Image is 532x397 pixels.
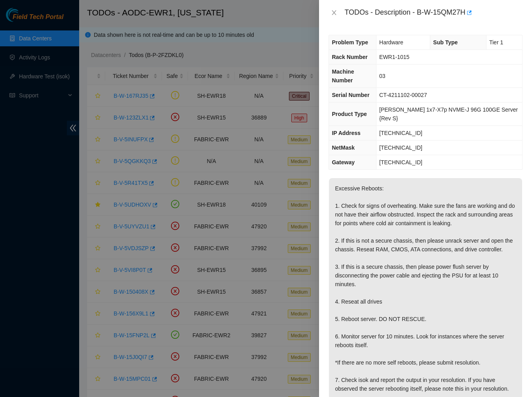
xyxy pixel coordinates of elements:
span: Machine Number [332,68,354,84]
span: IP Address [332,130,360,136]
span: Rack Number [332,54,367,60]
span: NetMask [332,144,355,151]
span: Sub Type [433,39,458,46]
span: Problem Type [332,39,368,46]
span: [PERSON_NAME] 1x7-X7p NVME-J 96G 100GE Server {Rev S} [379,106,518,122]
span: EWR1-1015 [379,54,409,60]
span: Tier 1 [489,39,503,46]
span: 03 [379,73,386,79]
span: [TECHNICAL_ID] [379,144,422,151]
div: TODOs - Description - B-W-15QM27H [344,6,522,19]
span: Serial Number [332,92,369,98]
span: Hardware [379,39,403,46]
span: Product Type [332,111,367,117]
span: [TECHNICAL_ID] [379,130,422,136]
span: [TECHNICAL_ID] [379,159,422,165]
span: CT-4211102-00027 [379,92,427,98]
span: Gateway [332,159,355,165]
button: Close [329,9,340,17]
span: close [331,9,337,16]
